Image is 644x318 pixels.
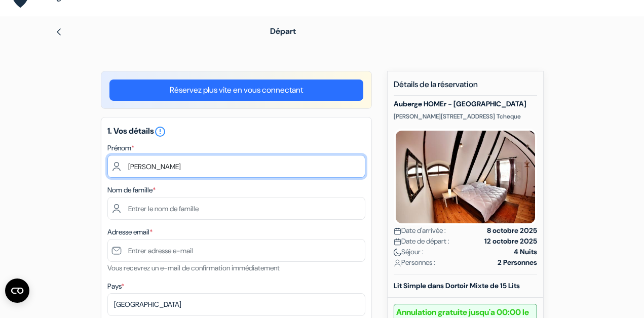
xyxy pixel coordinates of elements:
[55,28,63,36] img: left_arrow.svg
[154,126,166,136] a: error_outline
[107,126,365,138] h5: 1. Vos détails
[270,26,296,36] span: Départ
[107,197,365,220] input: Entrer le nom de famille
[107,239,365,262] input: Entrer adresse e-mail
[394,238,401,246] img: calendar.svg
[394,249,401,256] img: moon.svg
[514,247,537,257] strong: 4 Nuits
[394,281,520,290] b: Lit Simple dans Dortoir Mixte de 15 Lits
[484,236,537,247] strong: 12 octobre 2025
[498,257,537,268] strong: 2 Personnes
[394,236,449,247] span: Date de départ :
[107,227,153,237] label: Adresse email
[107,281,124,292] label: Pays
[107,155,365,178] input: Entrez votre prénom
[107,143,134,153] label: Prénom
[109,79,363,101] a: Réservez plus vite en vous connectant
[394,227,401,235] img: calendar.svg
[394,112,537,121] p: [PERSON_NAME][STREET_ADDRESS] Tcheque
[394,259,401,267] img: user_icon.svg
[394,100,537,108] h5: Auberge HOMEr - [GEOGRAPHIC_DATA]
[154,126,166,138] i: error_outline
[394,257,435,268] span: Personnes :
[394,79,537,96] h5: Détails de la réservation
[394,225,446,236] span: Date d'arrivée :
[487,225,537,236] strong: 8 octobre 2025
[107,185,156,195] label: Nom de famille
[394,247,424,257] span: Séjour :
[107,263,280,272] small: Vous recevrez un e-mail de confirmation immédiatement
[5,279,29,303] button: Ouvrir le widget CMP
